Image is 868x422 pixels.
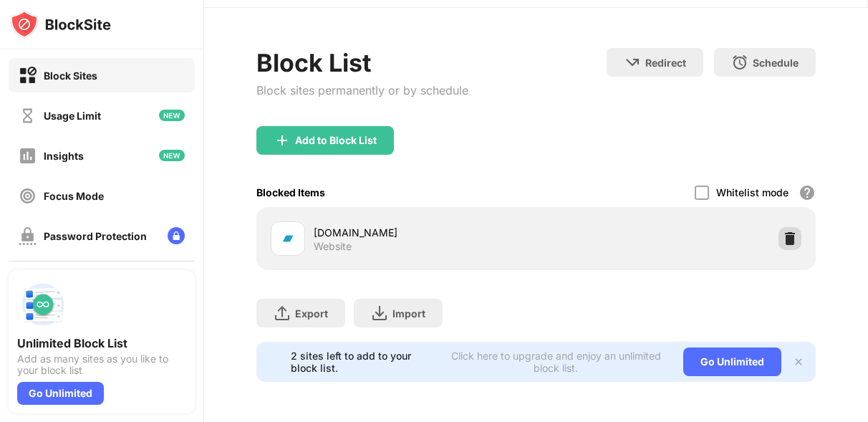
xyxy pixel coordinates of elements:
div: Password Protection [44,230,147,242]
div: 2 sites left to add to your block list. [291,350,437,374]
div: Add as many sites as you like to your block list [17,353,186,376]
img: favicons [279,230,296,247]
div: Redirect [645,57,686,69]
img: lock-menu.svg [168,227,185,244]
div: Website [314,240,352,253]
div: Focus Mode [44,190,104,202]
div: Go Unlimited [17,382,104,405]
div: Schedule [753,57,799,69]
div: Whitelist mode [716,186,789,198]
div: Add to Block List [295,135,377,146]
div: Export [295,307,328,320]
div: Import [392,307,425,320]
img: password-protection-off.svg [19,227,37,245]
div: Block List [256,48,468,77]
div: Unlimited Block List [17,336,186,350]
img: block-on.svg [19,67,37,85]
img: new-icon.svg [159,110,185,121]
div: Insights [44,150,84,162]
div: Blocked Items [256,186,325,198]
img: time-usage-off.svg [19,107,37,125]
img: focus-off.svg [19,187,37,205]
div: Go Unlimited [683,347,781,376]
img: logo-blocksite.svg [10,10,111,39]
img: new-icon.svg [159,150,185,161]
div: Block sites permanently or by schedule [256,83,468,97]
div: Usage Limit [44,110,101,122]
div: Click here to upgrade and enjoy an unlimited block list. [445,350,666,374]
img: x-button.svg [793,356,804,368]
div: Block Sites [44,69,97,82]
img: push-block-list.svg [17,279,69,330]
div: [DOMAIN_NAME] [314,225,536,240]
img: insights-off.svg [19,147,37,165]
